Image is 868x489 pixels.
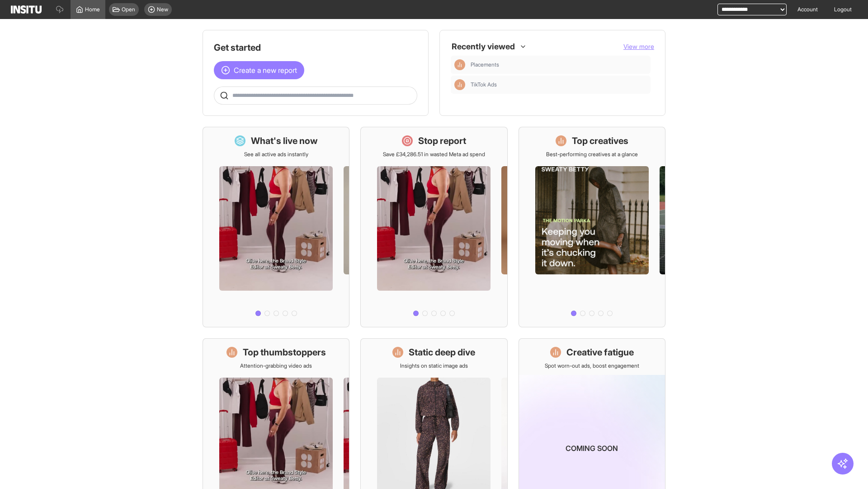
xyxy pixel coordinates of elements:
span: TikTok Ads [471,81,647,88]
div: Insights [454,79,465,90]
span: Home [85,6,100,13]
span: New [157,6,168,13]
h1: What's live now [251,134,318,147]
p: Attention-grabbing video ads [240,362,312,369]
button: View more [623,42,654,51]
div: Insights [454,59,465,70]
h1: Get started [214,41,417,54]
button: Create a new report [214,61,304,79]
h1: Top thumbstoppers [243,346,326,359]
span: Create a new report [234,65,297,76]
p: See all active ads instantly [244,151,308,158]
span: Placements [471,61,499,68]
a: What's live nowSee all active ads instantly [203,127,349,327]
p: Insights on static image ads [400,362,468,369]
h1: Top creatives [572,134,628,147]
span: Placements [471,61,647,68]
a: Stop reportSave £34,286.51 in wasted Meta ad spend [360,127,507,327]
img: Logo [11,5,42,14]
p: Best-performing creatives at a glance [546,151,638,158]
a: Top creativesBest-performing creatives at a glance [519,127,665,327]
span: View more [623,43,654,50]
span: Open [122,6,135,13]
h1: Static deep dive [409,346,475,359]
span: TikTok Ads [471,81,497,88]
h1: Stop report [418,134,466,147]
p: Save £34,286.51 in wasted Meta ad spend [383,151,485,158]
